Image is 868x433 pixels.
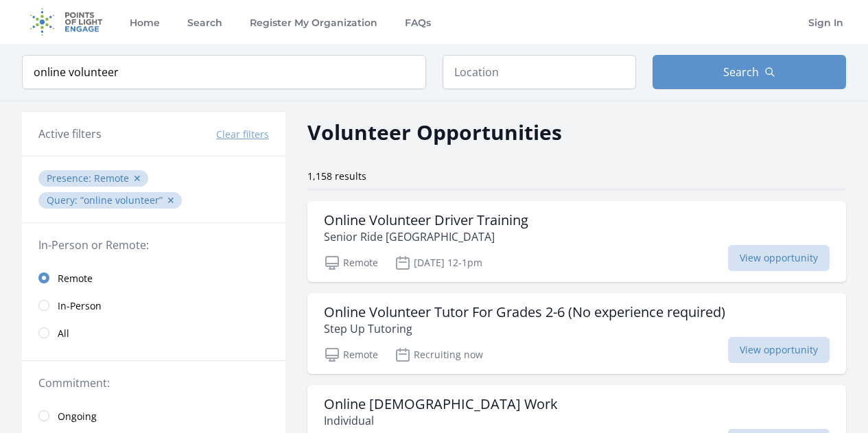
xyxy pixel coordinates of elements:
[22,55,426,89] input: Keyword
[58,272,93,285] span: Remote
[38,126,102,142] h3: Active filters
[324,396,558,412] h3: Online [DEMOGRAPHIC_DATA] Work
[58,410,97,423] span: Ongoing
[94,172,129,185] span: Remote
[307,169,366,183] span: 1,158 results
[58,299,102,313] span: In-Person
[324,212,528,229] h3: Online Volunteer Driver Training
[167,194,175,207] button: ✕
[653,55,846,89] button: Search
[307,293,846,374] a: Online Volunteer Tutor For Grades 2-6 (No experience required) Step Up Tutoring Remote Recruiting...
[395,255,482,271] p: [DATE] 12-1pm
[728,245,830,271] span: View opportunity
[324,304,725,320] h3: Online Volunteer Tutor For Grades 2-6 (No experience required)
[395,347,483,363] p: Recruiting now
[47,172,94,185] span: Presence :
[443,55,636,89] input: Location
[133,172,141,185] button: ✕
[38,375,269,391] legend: Commitment:
[307,201,846,282] a: Online Volunteer Driver Training Senior Ride [GEOGRAPHIC_DATA] Remote [DATE] 12-1pm View opportunity
[728,337,830,363] span: View opportunity
[58,327,69,340] span: All
[324,255,378,271] p: Remote
[324,347,378,363] p: Remote
[324,320,725,337] p: Step Up Tutoring
[22,264,285,292] a: Remote
[22,319,285,347] a: All
[324,229,528,245] p: Senior Ride [GEOGRAPHIC_DATA]
[216,128,269,141] button: Clear filters
[324,412,558,429] p: Individual
[38,237,269,253] legend: In-Person or Remote:
[80,194,163,207] q: online volunteer
[307,117,562,148] h2: Volunteer Opportunities
[47,194,80,207] span: Query :
[22,292,285,319] a: In-Person
[723,64,759,80] span: Search
[22,402,285,430] a: Ongoing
